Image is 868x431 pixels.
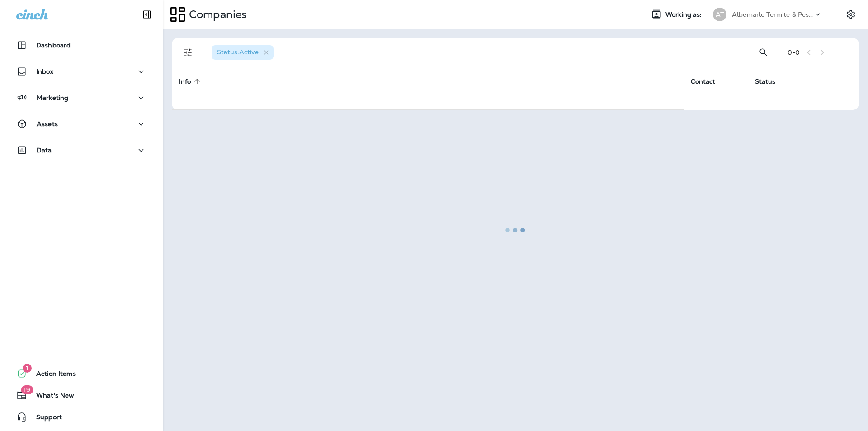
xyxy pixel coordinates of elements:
button: Inbox [9,62,154,81]
span: Support [27,413,62,424]
button: Dashboard [9,36,154,54]
button: 1Action Items [9,365,154,383]
button: Marketing [9,89,154,107]
p: Companies [185,8,247,21]
button: 19What's New [9,386,154,404]
p: Albemarle Termite & Pest Control [732,11,813,18]
span: 19 [21,385,33,394]
span: What's New [27,392,74,403]
button: Support [9,408,154,426]
p: Data [37,147,52,154]
button: Settings [843,6,859,23]
p: Assets [37,120,58,128]
p: Marketing [37,94,68,101]
span: Working as: [665,11,704,19]
span: 1 [23,364,32,373]
button: Collapse Sidebar [134,5,160,24]
p: Dashboard [36,42,71,49]
p: Inbox [36,68,53,75]
div: AT [713,8,726,21]
span: Action Items [27,370,76,381]
button: Data [9,141,154,159]
button: Assets [9,115,154,133]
